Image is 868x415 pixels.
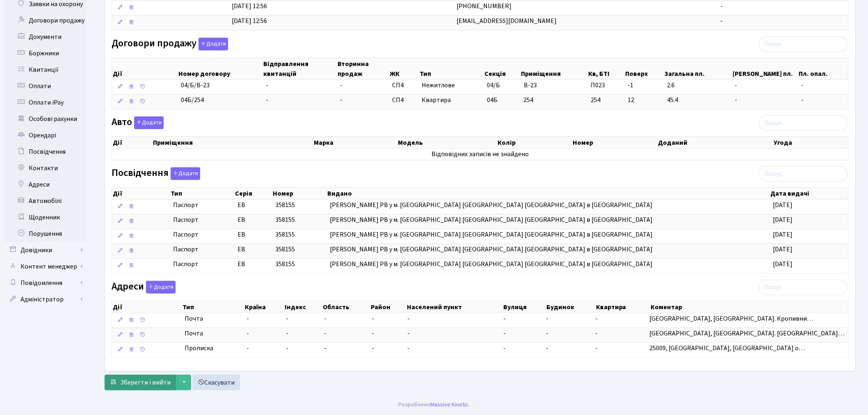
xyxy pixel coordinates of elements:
[591,96,621,105] span: 254
[112,167,200,180] label: Посвідчення
[330,215,653,224] span: [PERSON_NAME] РВ у м. [GEOGRAPHIC_DATA] [GEOGRAPHIC_DATA] [GEOGRAPHIC_DATA] в [GEOGRAPHIC_DATA]
[572,137,657,148] th: Номер
[238,245,245,254] span: ЕВ
[591,81,621,90] span: П023
[759,280,848,295] input: Пошук...
[628,81,660,90] span: -1
[408,344,410,353] span: -
[173,230,231,239] span: Паспорт
[324,329,327,338] span: -
[650,329,845,338] span: [GEOGRAPHIC_DATA], [GEOGRAPHIC_DATA]. [GEOGRAPHIC_DATA]…
[524,96,534,105] span: 254
[112,188,170,199] th: Дії
[330,230,653,239] span: [PERSON_NAME] РВ у м. [GEOGRAPHIC_DATA] [GEOGRAPHIC_DATA] [GEOGRAPHIC_DATA] в [GEOGRAPHIC_DATA]
[112,58,178,80] th: Дії
[802,81,845,90] span: -
[628,96,660,105] span: 12
[773,245,793,254] span: [DATE]
[664,58,732,80] th: Загальна пл.
[773,137,848,148] th: Угода
[372,344,374,353] span: -
[4,275,86,291] a: Повідомлення
[4,144,86,160] a: Посвідчення
[327,188,770,199] th: Видано
[595,301,650,313] th: Квартира
[4,111,86,127] a: Особові рахунки
[546,329,548,338] span: -
[773,201,793,210] span: [DATE]
[112,301,182,313] th: Дії
[422,81,480,90] span: Нежитлове
[422,96,480,105] span: Квартира
[275,230,295,239] span: 358155
[624,58,664,80] th: Поверх
[4,78,86,94] a: Оплати
[735,81,795,90] span: -
[732,58,798,80] th: [PERSON_NAME] пл.
[759,166,848,182] input: Пошук...
[146,281,176,294] button: Адреси
[4,127,86,144] a: Орендарі
[238,260,245,269] span: ЕВ
[4,209,86,226] a: Щоденник
[430,400,468,409] a: Massive Kinetic
[392,96,416,105] span: СП4
[4,160,86,176] a: Контакти
[457,2,512,11] span: [PHONE_NUMBER]
[232,2,267,11] span: [DATE] 12:56
[286,329,288,338] span: -
[192,375,240,390] a: Скасувати
[181,81,210,90] span: 04/Б/В-23
[185,314,203,324] span: Почта
[406,301,503,313] th: Населений пункт
[275,215,295,224] span: 358155
[170,188,234,199] th: Тип
[340,81,343,90] span: -
[392,81,416,90] span: СП4
[503,301,546,313] th: Вулиця
[244,301,284,313] th: Країна
[275,245,295,254] span: 358155
[324,344,327,353] span: -
[546,314,548,323] span: -
[173,260,231,269] span: Паспорт
[171,167,200,180] button: Посвідчення
[286,344,288,353] span: -
[266,96,268,105] span: -
[419,58,484,80] th: Тип
[185,344,213,353] span: Прописка
[4,94,86,111] a: Оплати iPay
[372,329,374,338] span: -
[657,137,773,148] th: Доданий
[232,16,267,25] span: [DATE] 12:56
[398,400,470,409] div: Розроблено .
[650,344,806,353] span: 25009, [GEOGRAPHIC_DATA], [GEOGRAPHIC_DATA] о…
[238,215,245,224] span: ЕВ
[4,45,86,62] a: Боржники
[330,260,653,269] span: [PERSON_NAME] РВ у м. [GEOGRAPHIC_DATA] [GEOGRAPHIC_DATA] [GEOGRAPHIC_DATA] в [GEOGRAPHIC_DATA]
[4,258,86,275] a: Контент менеджер
[487,81,500,90] span: 04/Б
[397,137,497,148] th: Модель
[152,137,313,148] th: Приміщення
[286,314,288,323] span: -
[337,58,389,80] th: Вторинна продаж
[521,58,588,80] th: Приміщення
[595,329,598,338] span: -
[112,281,176,294] label: Адреси
[484,58,521,80] th: Секція
[4,291,86,308] a: Адміністратор
[720,2,723,11] span: -
[238,201,245,210] span: ЕВ
[196,36,228,50] a: Додати
[199,38,228,50] button: Договори продажу
[595,314,598,323] span: -
[234,188,272,199] th: Серія
[272,188,327,199] th: Номер
[4,193,86,209] a: Автомобілі
[524,81,537,90] span: В-23
[330,245,653,254] span: [PERSON_NAME] РВ у м. [GEOGRAPHIC_DATA] [GEOGRAPHIC_DATA] [GEOGRAPHIC_DATA] в [GEOGRAPHIC_DATA]
[134,116,164,129] button: Авто
[182,301,244,313] th: Тип
[247,344,279,353] span: -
